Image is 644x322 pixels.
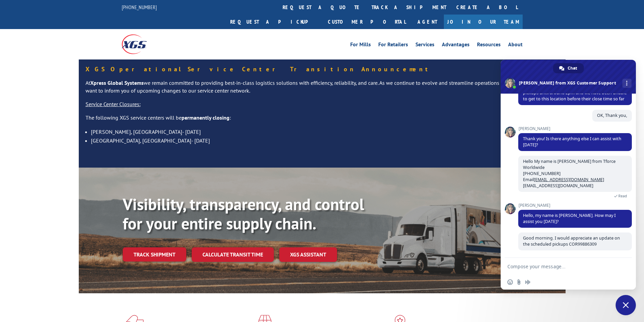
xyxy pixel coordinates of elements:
[444,15,523,29] a: Join Our Team
[618,194,627,198] span: Read
[523,213,616,224] span: Hello, my name is [PERSON_NAME]. How may I assist you [DATE]?
[279,247,337,262] a: XGS ASSISTANT
[91,136,559,145] li: [GEOGRAPHIC_DATA], [GEOGRAPHIC_DATA]- [DATE]
[525,279,530,285] span: Audio message
[518,126,632,131] span: [PERSON_NAME]
[91,127,559,136] li: [PERSON_NAME], [GEOGRAPHIC_DATA]- [DATE]
[534,177,604,182] a: [EMAIL_ADDRESS][DOMAIN_NAME]
[123,247,186,262] a: Track shipment
[90,79,144,86] strong: Xpress Global Systems
[182,114,230,121] strong: permanently closing
[225,15,323,29] a: Request a pickup
[415,42,434,49] a: Services
[523,158,616,189] span: Hello My name is [PERSON_NAME] from Tforce Worldwide [PHONE_NUMBER] Email [EMAIL_ADDRESS][DOMAIN_...
[507,258,616,275] textarea: Compose your message...
[86,114,559,127] p: The following XGS service centers will be :
[86,101,141,107] u: Service Center Closures:
[442,42,470,49] a: Advantages
[523,235,620,247] span: Good morning. I would appreciate an update on the scheduled pickups COR99886309
[616,295,636,315] a: Close chat
[192,247,274,262] a: Calculate transit time
[518,203,632,208] span: [PERSON_NAME]
[507,279,513,285] span: Insert an emoji
[516,279,522,285] span: Send a file
[86,79,559,101] p: At we remain committed to providing best-in-class logistics solutions with efficiency, reliabilit...
[86,66,559,72] h5: XGS Operational Service Center Transition Announcement
[350,42,371,49] a: For Mills
[123,194,364,234] b: Visibility, transparency, and control for your entire supply chain.
[323,15,411,29] a: Customer Portal
[508,42,523,49] a: About
[568,63,577,73] span: Chat
[523,136,621,148] span: Thank you! Is there anything else I can assist with [DATE]?
[122,4,157,10] a: [PHONE_NUMBER]
[597,113,627,118] span: OK, Thank you,
[411,15,444,29] a: Agent
[477,42,501,49] a: Resources
[378,42,408,49] a: For Retailers
[553,63,584,73] a: Chat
